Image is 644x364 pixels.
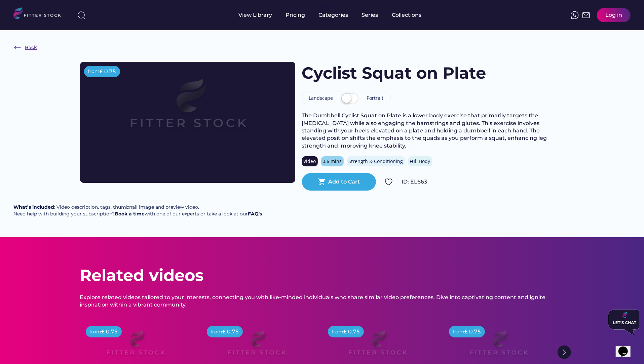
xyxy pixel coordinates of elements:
[319,11,348,19] div: Categories
[90,329,102,335] div: from
[319,3,328,10] div: fvck
[248,211,262,217] a: FAQ's
[558,346,571,359] img: Group%201000002322%20%281%29.svg
[77,11,85,19] img: search-normal%203.svg
[605,11,622,19] div: Log in
[3,3,36,28] img: Chat attention grabber
[102,62,274,159] img: Frame%2079%20%281%29.svg
[328,178,360,186] div: Add to Cart
[211,329,223,335] div: from
[25,44,37,51] div: Back
[318,178,326,186] button: shopping_cart
[571,11,579,19] img: meteor-icons_whatsapp%20%281%29.svg
[302,112,564,150] div: The Dumbbell Cyclist Squat on Plate is a lower body exercise that primarily targets the [MEDICAL_...
[88,68,100,75] div: from
[453,329,465,335] div: from
[367,95,384,102] div: Portrait
[80,294,564,309] div: Explore related videos tailored to your interests, connecting you with like-minded individuals wh...
[332,329,344,335] div: from
[115,211,145,217] a: Book a time
[349,158,403,165] div: Strength & Conditioning
[605,307,639,338] iframe: chat widget
[410,158,430,165] div: Full Body
[100,68,116,75] div: £ 0.75
[385,178,393,186] img: Group%201000002324.svg
[80,264,204,287] div: Related videos
[13,204,262,217] div: : Video description, tags, thumbnail image and preview video. Need help with building your subscr...
[13,44,22,52] img: Frame%20%286%29.svg
[362,11,379,19] div: Series
[582,11,590,19] img: Frame%2051.svg
[309,95,333,102] div: Landscape
[13,204,54,210] strong: What’s included
[616,337,637,357] iframe: chat widget
[239,11,272,19] div: View Library
[392,11,422,19] div: Collections
[286,11,305,19] div: Pricing
[13,7,67,21] img: LOGO.svg
[402,178,564,186] div: ID: EL663
[302,62,486,84] h1: Cyclist Squat on Plate
[304,158,316,165] div: Video
[323,158,342,165] div: 0.6 mins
